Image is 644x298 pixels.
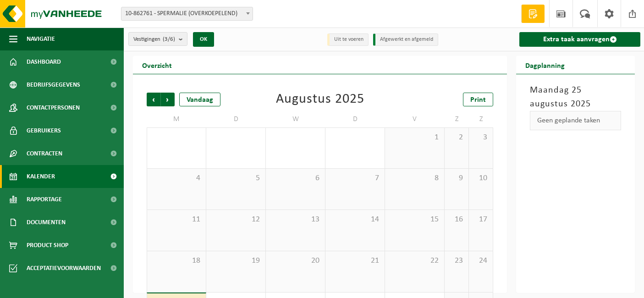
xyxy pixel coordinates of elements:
span: 23 [449,256,464,266]
span: 17 [473,215,488,225]
span: 8 [390,173,440,183]
span: 19 [211,256,261,266]
td: W [266,111,325,127]
span: Volgende [161,93,175,106]
td: D [325,111,385,127]
span: 10-862761 - SPERMALIE (OVERKOEPELEND) [121,7,253,20]
span: Documenten [27,211,66,234]
span: Print [470,96,486,104]
span: Contracten [27,142,62,165]
a: Print [463,93,493,106]
span: Rapportage [27,188,62,211]
h2: Dagplanning [516,56,574,74]
span: 12 [211,215,261,225]
count: (3/6) [163,36,175,42]
div: Vandaag [179,93,220,106]
span: Bedrijfsgegevens [27,73,80,96]
span: Acceptatievoorwaarden [27,257,101,280]
span: 3 [473,132,488,143]
span: 15 [390,215,440,225]
span: Kalender [27,165,55,188]
td: Z [445,111,469,127]
span: Vestigingen [133,33,175,46]
a: Extra taak aanvragen [519,32,640,47]
span: Contactpersonen [27,96,80,119]
td: M [147,111,206,127]
li: Afgewerkt en afgemeld [373,33,438,46]
span: 14 [330,215,380,225]
div: Geen geplande taken [530,111,621,130]
div: Augustus 2025 [276,93,364,106]
span: Product Shop [27,234,68,257]
span: 16 [449,215,464,225]
span: 1 [390,132,440,143]
span: Navigatie [27,28,55,50]
span: Gebruikers [27,119,61,142]
span: 10-862761 - SPERMALIE (OVERKOEPELEND) [121,7,253,21]
span: 7 [330,173,380,183]
td: D [206,111,266,127]
button: Vestigingen(3/6) [128,32,187,46]
span: Dashboard [27,50,61,73]
li: Uit te voeren [327,33,369,46]
span: 9 [449,173,464,183]
span: 21 [330,256,380,266]
h3: Maandag 25 augustus 2025 [530,83,621,111]
button: OK [193,32,214,47]
span: 11 [152,215,201,225]
td: V [385,111,445,127]
span: 20 [270,256,320,266]
td: Z [469,111,493,127]
span: 24 [473,256,488,266]
span: 18 [152,256,201,266]
span: 4 [152,173,201,183]
span: 2 [449,132,464,143]
span: 22 [390,256,440,266]
span: 10 [473,173,488,183]
span: Vorige [147,93,160,106]
span: 6 [270,173,320,183]
h2: Overzicht [133,56,181,74]
span: 13 [270,215,320,225]
span: 5 [211,173,261,183]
